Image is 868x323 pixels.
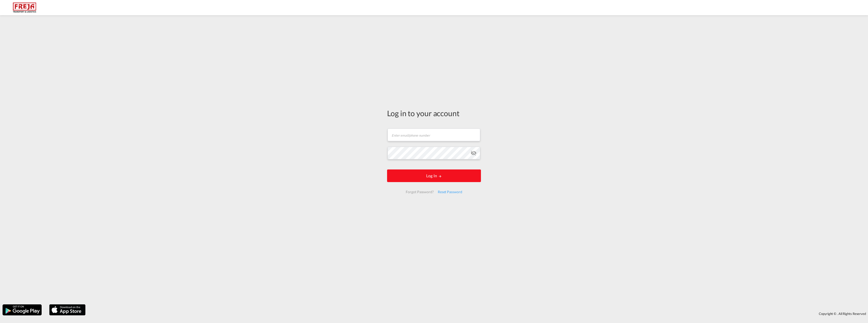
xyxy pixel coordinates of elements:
[387,169,481,182] button: LOGIN
[388,129,480,141] input: Enter email/phone number
[88,309,868,318] div: Copyright © . All Rights Reserved
[436,187,464,196] div: Reset Password
[8,2,42,13] img: 586607c025bf11f083711d99603023e7.png
[471,150,477,156] md-icon: icon-eye-off
[387,108,481,118] div: Log in to your account
[2,304,42,316] img: google.png
[404,187,436,196] div: Forgot Password?
[49,304,86,316] img: apple.png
